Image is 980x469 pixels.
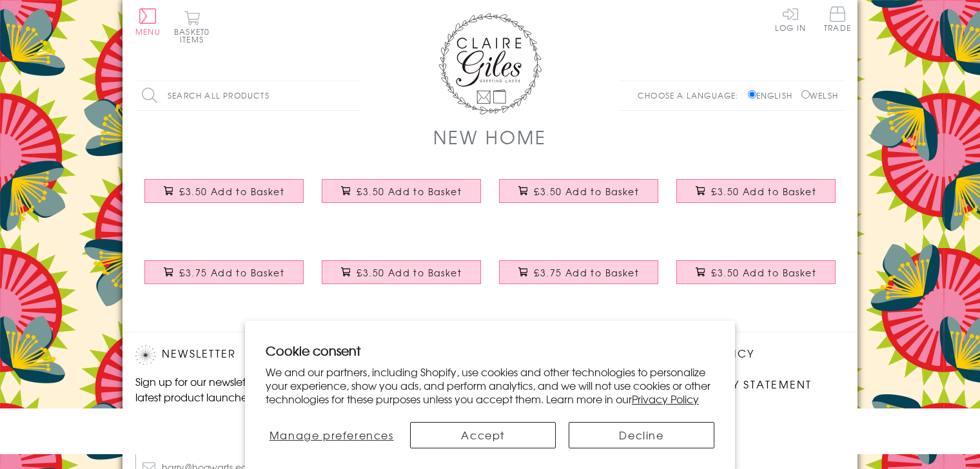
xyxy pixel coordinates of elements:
[667,251,845,306] a: New Home Card, Gingerbread House, Wishing you happy times in your New Home £3.50 Add to Basket
[667,169,845,225] a: New Home Card, Colourful Houses, Hope you'll be very happy in your New Home £3.50 Add to Basket
[180,26,210,45] span: 0 items
[824,6,851,34] a: Trade
[135,26,161,37] span: Menu
[676,179,836,203] button: £3.50 Add to Basket
[144,179,304,203] button: £3.50 Add to Basket
[179,266,284,279] span: £3.75 Add to Basket
[144,260,304,284] button: £3.75 Add to Basket
[490,169,667,225] a: New Home Card, Pink on Plum Happy New Home, with gold foil £3.50 Add to Basket
[801,90,810,99] input: Welsh
[135,169,313,225] a: New Home Card, Tree, New Home, Embossed and Foiled text £3.50 Add to Basket
[322,260,482,284] button: £3.50 Add to Basket
[357,266,462,279] span: £3.50 Add to Basket
[711,185,816,198] span: £3.50 Add to Basket
[313,251,490,306] a: New Home Card, City, New Home, Embossed and Foiled text £3.50 Add to Basket
[534,185,639,198] span: £3.50 Add to Basket
[313,169,490,225] a: New Home Card, Pink Star, Embellished with a padded star £3.50 Add to Basket
[179,185,284,198] span: £3.50 Add to Basket
[433,124,546,150] h1: New Home
[569,422,714,448] button: Decline
[801,90,838,101] label: Welsh
[269,427,394,443] span: Manage preferences
[266,422,397,448] button: Manage preferences
[748,90,799,101] label: English
[632,391,699,407] a: Privacy Policy
[135,81,361,110] input: Search all products
[676,260,836,284] button: £3.50 Add to Basket
[357,185,462,198] span: £3.50 Add to Basket
[824,6,851,32] span: Trade
[266,341,714,359] h2: Cookie consent
[174,10,210,43] button: Basket0 items
[135,345,355,365] h2: Newsletter
[135,8,161,35] button: Menu
[638,90,745,101] p: Choose a language:
[135,251,313,306] a: New Home Card, Flowers & Phone, New Home, Embellished with colourful pompoms £3.75 Add to Basket
[438,13,542,115] img: Claire Giles Greetings Cards
[322,179,482,203] button: £3.50 Add to Basket
[490,251,667,306] a: New Home Card, Vase of Flowers, New Home, Embellished with a colourful tassel £3.75 Add to Basket
[534,266,639,279] span: £3.75 Add to Basket
[135,374,355,420] p: Sign up for our newsletter to receive the latest product launches, news and offers directly to yo...
[499,260,659,284] button: £3.75 Add to Basket
[410,422,556,448] button: Accept
[499,179,659,203] button: £3.50 Add to Basket
[775,6,806,32] a: Log In
[711,266,816,279] span: £3.50 Add to Basket
[748,90,756,99] input: English
[348,81,361,110] input: Search
[266,365,714,405] p: We and our partners, including Shopify, use cookies and other technologies to personalize your ex...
